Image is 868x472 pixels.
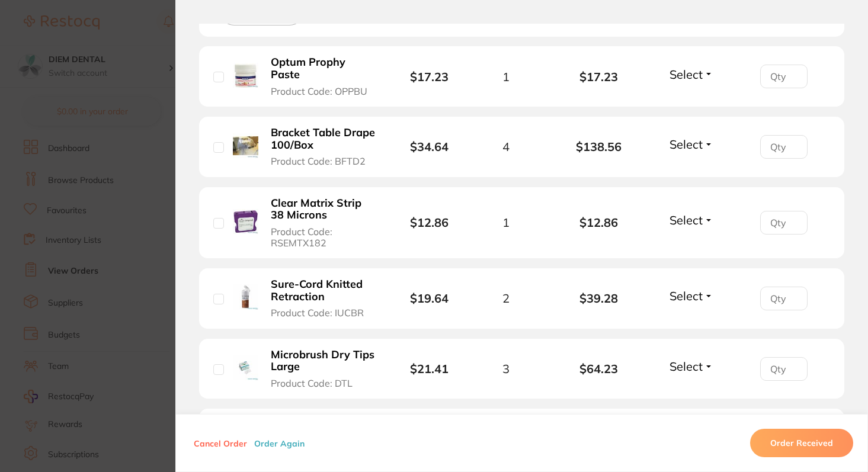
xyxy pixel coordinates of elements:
[271,349,377,373] b: Microbrush Dry Tips Large
[271,56,377,81] b: Optum Prophy Paste
[271,226,377,248] span: Product Code: RSEMTX182
[670,137,703,152] span: Select
[233,355,258,380] img: Microbrush Dry Tips Large
[553,70,645,84] b: $17.23
[670,288,703,303] span: Select
[666,137,717,152] button: Select
[750,429,853,457] button: Order Received
[267,126,381,168] button: Bracket Table Drape 100/Box Product Code: BFTD2
[267,197,381,249] button: Clear Matrix Strip 38 Microns Product Code: RSEMTX182
[271,86,367,97] span: Product Code: OPPBU
[267,348,381,390] button: Microbrush Dry Tips Large Product Code: DTL
[502,70,510,84] span: 1
[271,197,377,221] b: Clear Matrix Strip 38 Microns
[670,67,703,82] span: Select
[760,211,808,235] input: Qty
[670,213,703,227] span: Select
[267,278,381,319] button: Sure-Cord Knitted Retraction Product Code: IUCBR
[670,359,703,374] span: Select
[233,209,258,235] img: Clear Matrix Strip 38 Microns
[666,67,717,82] button: Select
[553,291,645,305] b: $39.28
[233,63,258,88] img: Optum Prophy Paste
[271,378,353,388] span: Product Code: DTL
[267,56,381,97] button: Optum Prophy Paste Product Code: OPPBU
[271,127,377,151] b: Bracket Table Drape 100/Box
[410,361,449,376] b: $21.41
[666,288,717,303] button: Select
[553,216,645,229] b: $12.86
[760,287,808,310] input: Qty
[410,291,449,306] b: $19.64
[760,135,808,159] input: Qty
[251,438,308,448] button: Order Again
[502,362,510,375] span: 3
[760,65,808,88] input: Qty
[271,307,364,318] span: Product Code: IUCBR
[233,284,258,310] img: Sure-Cord Knitted Retraction
[410,215,449,230] b: $12.86
[410,69,449,84] b: $17.23
[666,359,717,374] button: Select
[502,291,510,305] span: 2
[271,156,366,166] span: Product Code: BFTD2
[271,278,377,303] b: Sure-Cord Knitted Retraction
[410,139,449,154] b: $34.64
[233,133,258,159] img: Bracket Table Drape 100/Box
[760,357,808,381] input: Qty
[553,140,645,153] b: $138.56
[502,140,510,153] span: 4
[502,216,510,229] span: 1
[553,362,645,375] b: $64.23
[190,438,251,448] button: Cancel Order
[666,213,717,227] button: Select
